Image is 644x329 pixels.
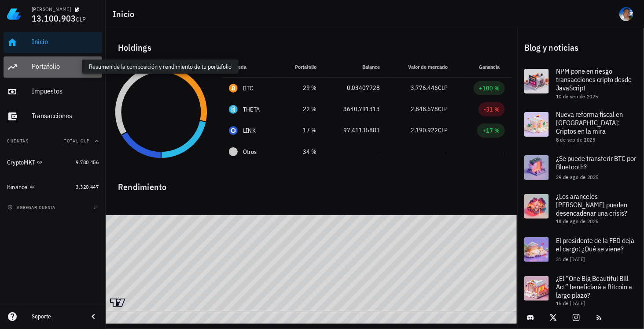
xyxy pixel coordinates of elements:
a: Binance 3.320.447 [4,176,102,198]
span: El presidente de la FED deja el cargo: ¿Qué se viene? [556,236,634,253]
a: ¿Se puede transferir BTC por Bluetooth? 29 de ago de 2025 [517,148,644,187]
div: 34 % [286,147,316,157]
span: 13.100.903 [32,12,76,24]
span: Total CLP [64,138,90,144]
th: Valor de mercado [387,56,455,78]
a: ¿Los aranceles [PERSON_NAME] pueden desencadenar una crisis? 18 de ago de 2025 [517,187,644,230]
span: 15 de [DATE] [556,300,585,307]
div: Binance [7,183,28,191]
div: BTC-icon [229,84,238,93]
span: ¿Se puede transferir BTC por Bluetooth? [556,154,636,171]
span: CLP [438,105,448,113]
span: CLP [438,126,448,134]
span: 2.848.578 [411,105,438,113]
div: 3640,791313 [331,105,380,114]
div: -31 % [484,105,500,114]
img: LedgiFi [7,7,21,21]
span: Ganancia [479,64,505,70]
div: [PERSON_NAME] [32,6,71,13]
a: Impuestos [4,81,102,102]
div: +100 % [479,84,500,93]
div: Impuestos [32,87,99,95]
div: Portafolio [32,62,99,71]
div: 22 % [286,105,316,114]
div: Inicio [32,37,99,46]
span: - [378,148,380,156]
span: Otros [243,147,257,157]
a: CryptoMKT 9.780.456 [4,152,102,173]
a: ¿El “One Big Beautiful Bill Act” beneficiará a Bitcoin a largo plazo? 15 de [DATE] [517,269,644,312]
div: CryptoMKT [7,159,35,166]
h1: Inicio [113,7,138,21]
span: CLP [76,15,86,23]
span: - [445,148,448,156]
span: 3.776.446 [411,84,438,92]
div: Rendimiento [111,173,512,194]
a: Nueva reforma fiscal en [GEOGRAPHIC_DATA]: Criptos en la mira 8 de sep de 2025 [517,105,644,148]
div: Blog y noticias [517,34,644,62]
a: Portafolio [4,56,102,78]
div: THETA [243,105,260,114]
th: Moneda [222,56,279,78]
span: 18 de ago de 2025 [556,218,599,224]
span: 8 de sep de 2025 [556,136,595,143]
a: Inicio [4,32,102,53]
div: Transacciones [32,112,99,120]
span: agregar cuenta [9,205,55,210]
a: Charting by TradingView [110,299,125,307]
div: LINK [243,126,256,135]
span: Nueva reforma fiscal en [GEOGRAPHIC_DATA]: Criptos en la mira [556,110,623,135]
span: 10 de sep de 2025 [556,93,598,100]
div: 0,03407728 [331,83,380,93]
div: Holdings [111,34,512,62]
a: El presidente de la FED deja el cargo: ¿Qué se viene? 31 de [DATE] [517,230,644,269]
span: NPM pone en riesgo transacciones cripto desde JavaScript [556,67,632,92]
div: LINK-icon [229,126,238,135]
button: CuentasTotal CLP [4,131,102,152]
div: avatar [619,7,633,21]
div: BTC [243,84,254,93]
th: Portafolio [279,56,324,78]
span: - [503,148,505,156]
span: 29 de ago de 2025 [556,174,599,180]
a: NPM pone en riesgo transacciones cripto desde JavaScript 10 de sep de 2025 [517,62,644,105]
span: 9.780.456 [76,159,99,165]
span: 31 de [DATE] [556,256,585,262]
th: Balance [324,56,387,78]
span: CLP [438,84,448,92]
div: 17 % [286,126,316,135]
div: THETA-icon [229,105,238,114]
div: Soporte [32,313,81,320]
span: ¿Los aranceles [PERSON_NAME] pueden desencadenar una crisis? [556,192,627,217]
button: agregar cuenta [5,203,59,212]
span: 2.190.922 [411,126,438,134]
div: 29 % [286,83,316,93]
div: 97,41135883 [331,126,380,135]
span: ¿El “One Big Beautiful Bill Act” beneficiará a Bitcoin a largo plazo? [556,274,632,299]
a: Transacciones [4,106,102,127]
div: +17 % [482,126,500,135]
span: 3.320.447 [76,183,99,190]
